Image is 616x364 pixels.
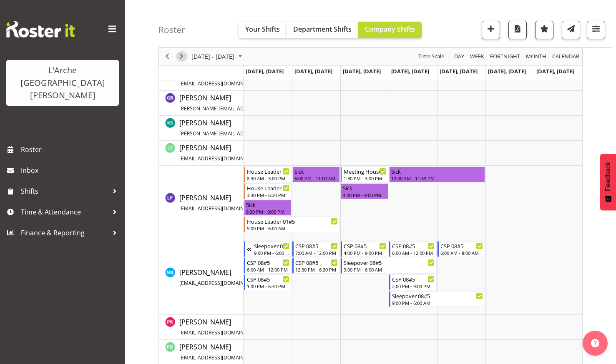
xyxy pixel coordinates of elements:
[469,52,485,62] span: Week
[21,206,108,218] span: Time & Attendance
[247,175,289,182] div: 8:30 AM - 3:00 PM
[179,342,296,362] span: [PERSON_NAME]
[482,21,500,39] button: Add a new shift
[562,21,580,39] button: Send a list of all shifts for the selected filtered period to all rostered employees.
[389,167,485,182] div: Lydia Peters"s event - Sick Begin From Thursday, September 18, 2025 at 12:00:00 AM GMT+12:00 Ends...
[247,184,289,192] div: House Leader 01#5
[247,225,338,232] div: 9:00 PM - 6:00 AM
[179,342,296,362] a: [PERSON_NAME][EMAIL_ADDRESS][DOMAIN_NAME]
[292,167,340,182] div: Lydia Peters"s event - Sick Begin From Tuesday, September 16, 2025 at 6:00:00 AM GMT+12:00 Ends A...
[343,67,381,75] span: [DATE], [DATE]
[358,22,422,38] button: Company Shifts
[294,175,338,182] div: 6:00 AM - 11:00 AM
[190,52,246,62] button: September 2025
[392,242,435,250] div: CSP 08#5
[179,118,335,137] span: [PERSON_NAME]
[159,91,244,116] td: Gillian Bradshaw resource
[365,25,415,34] span: Company Shifts
[392,249,435,256] div: 6:00 AM - 12:00 PM
[294,167,338,175] div: Sick
[179,267,296,287] a: [PERSON_NAME][EMAIL_ADDRESS][DOMAIN_NAME]
[247,283,289,289] div: 1:00 PM - 6:30 PM
[604,162,612,191] span: Feedback
[294,67,332,75] span: [DATE], [DATE]
[239,22,287,38] button: Your Shifts
[245,25,280,34] span: Your Shifts
[15,64,111,102] div: L'Arche [GEOGRAPHIC_DATA][PERSON_NAME]
[292,258,340,274] div: Nena Barwell"s event - CSP 08#5 Begin From Tuesday, September 16, 2025 at 12:30:00 PM GMT+12:00 E...
[21,227,108,239] span: Finance & Reporting
[587,21,605,39] button: Filter Shifts
[247,258,289,267] div: CSP 08#5
[179,193,296,213] a: [PERSON_NAME][EMAIL_ADDRESS][DOMAIN_NAME]
[295,258,338,267] div: CSP 08#5
[293,25,352,34] span: Department Shifts
[440,242,483,250] div: CSP 08#5
[179,130,302,137] span: [PERSON_NAME][EMAIL_ADDRESS][DOMAIN_NAME]
[247,167,289,175] div: House Leader 01#5
[179,279,262,287] span: [EMAIL_ADDRESS][DOMAIN_NAME]
[344,249,386,256] div: 4:00 PM - 9:00 PM
[244,167,292,182] div: Lydia Peters"s event - House Leader 01#5 Begin From Monday, September 15, 2025 at 8:30:00 AM GMT+...
[159,141,244,166] td: Leanne Smith resource
[21,164,121,177] span: Inbox
[417,52,445,62] span: Time Scale
[508,21,527,39] button: Download a PDF of the roster according to the set date range.
[174,48,189,65] div: next period
[179,143,296,162] span: [PERSON_NAME]
[389,241,437,257] div: Nena Barwell"s event - CSP 08#5 Begin From Thursday, September 18, 2025 at 6:00:00 AM GMT+12:00 E...
[179,93,374,113] a: [PERSON_NAME][PERSON_NAME][EMAIL_ADDRESS][DOMAIN_NAME][PERSON_NAME]
[179,317,296,337] a: [PERSON_NAME][EMAIL_ADDRESS][DOMAIN_NAME]
[246,208,289,215] div: 6:30 PM - 9:00 PM
[247,266,289,273] div: 6:00 AM - 12:00 PM
[344,242,386,250] div: CSP 08#5
[440,249,483,256] div: 6:00 AM - 8:00 AM
[295,266,338,273] div: 12:30 PM - 6:30 PM
[343,192,386,198] div: 4:00 PM - 9:00 PM
[179,354,262,361] span: [EMAIL_ADDRESS][DOMAIN_NAME]
[295,249,338,256] div: 7:00 AM - 12:00 PM
[159,240,244,315] td: Nena Barwell resource
[392,299,483,306] div: 9:00 PM - 6:00 AM
[179,193,296,212] span: [PERSON_NAME]
[488,67,526,75] span: [DATE], [DATE]
[158,25,185,35] h4: Roster
[254,249,289,256] div: 9:00 PM - 6:00 AM
[244,183,292,199] div: Lydia Peters"s event - House Leader 01#5 Begin From Monday, September 15, 2025 at 3:30:00 PM GMT+...
[6,21,75,37] img: Rosterit website logo
[176,52,187,62] button: Next
[244,241,292,257] div: Nena Barwell"s event - Sleepover 08#5 Begin From Sunday, September 14, 2025 at 9:00:00 PM GMT+12:...
[344,167,386,175] div: Meeting House Leader 01#05
[392,292,483,300] div: Sleepover 08#5
[341,241,388,257] div: Nena Barwell"s event - CSP 08#5 Begin From Wednesday, September 17, 2025 at 4:00:00 PM GMT+12:00 ...
[343,184,386,192] div: Sick
[247,275,289,283] div: CSP 08#5
[525,52,548,62] button: Timeline Month
[600,154,616,210] button: Feedback - Show survey
[551,52,581,62] button: Month
[341,258,437,274] div: Nena Barwell"s event - Sleepover 08#5 Begin From Wednesday, September 17, 2025 at 9:00:00 PM GMT+...
[179,118,335,138] a: [PERSON_NAME][PERSON_NAME][EMAIL_ADDRESS][DOMAIN_NAME]
[344,258,435,267] div: Sleepover 08#5
[453,52,466,62] button: Timeline Day
[525,52,547,62] span: Month
[160,48,174,65] div: previous period
[191,52,235,62] span: [DATE] - [DATE]
[21,143,121,156] span: Roster
[246,67,284,75] span: [DATE], [DATE]
[417,52,446,62] button: Time Scale
[344,266,435,273] div: 9:00 PM - 6:00 AM
[287,22,358,38] button: Department Shifts
[391,167,483,175] div: Sick
[246,200,289,209] div: Sick
[159,315,244,340] td: Paige Reynolds resource
[179,205,262,212] span: [EMAIL_ADDRESS][DOMAIN_NAME]
[159,166,244,240] td: Lydia Peters resource
[489,52,521,62] span: Fortnight
[244,200,292,216] div: Lydia Peters"s event - Sick Begin From Monday, September 15, 2025 at 6:30:00 PM GMT+12:00 Ends At...
[254,242,289,250] div: Sleepover 08#5
[162,52,173,62] button: Previous
[391,175,483,182] div: 12:00 AM - 11:59 PM
[295,242,338,250] div: CSP 08#5
[341,183,388,199] div: Lydia Peters"s event - Sick Begin From Wednesday, September 17, 2025 at 4:00:00 PM GMT+12:00 Ends...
